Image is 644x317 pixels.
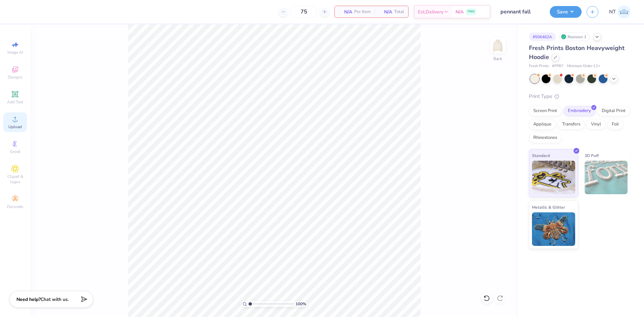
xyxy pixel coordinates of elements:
span: Chat with us. [41,296,69,303]
span: Est. Delivery [418,8,443,15]
span: Minimum Order: 12 + [567,63,600,69]
span: Fresh Prints Boston Heavyweight Hoodie [529,44,625,61]
a: NT [609,5,631,18]
div: Rhinestones [529,133,561,143]
strong: Need help? [16,296,41,303]
button: Save [550,6,582,18]
span: 3D Puff [585,152,599,159]
span: Designs [8,74,22,80]
div: Revision 1 [559,33,590,41]
img: Metallic & Glitter [532,212,575,246]
span: Standard [532,152,550,159]
span: N/A [455,8,464,15]
span: Fresh Prints [529,63,549,69]
input: Untitled Design [495,5,545,18]
div: Screen Print [529,106,561,116]
span: Add Text [7,99,23,105]
span: N/A [339,8,352,15]
span: Clipart & logos [3,174,27,184]
span: Metallic & Glitter [532,204,565,211]
div: Digital Print [597,106,630,116]
img: Nestor Talens [618,5,631,18]
span: N/A [379,8,392,15]
span: Per Item [354,8,371,15]
span: Upload [8,124,22,129]
div: Vinyl [587,119,605,129]
span: 100 % [296,301,306,307]
div: Back [493,56,502,62]
img: 3D Puff [585,161,628,194]
img: Back [491,39,504,52]
span: NT [609,8,616,16]
span: Image AI [7,50,23,55]
span: Total [394,8,404,15]
span: Decorate [7,204,23,209]
div: Embroidery [563,106,595,116]
div: # 506462A [529,33,556,41]
span: Greek [10,149,20,154]
span: FREE [468,9,475,14]
input: – – [291,6,317,18]
div: Applique [529,119,556,129]
span: # FP87 [552,63,563,69]
div: Transfers [558,119,585,129]
div: Print Type [529,93,631,100]
div: Foil [607,119,623,129]
img: Standard [532,161,575,194]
